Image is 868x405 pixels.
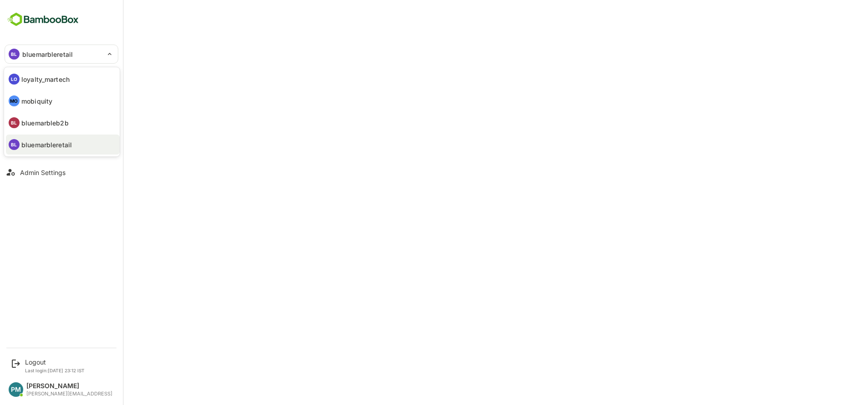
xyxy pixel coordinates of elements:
p: bluemarbleb2b [21,118,69,128]
p: bluemarbleretail [21,140,72,150]
p: mobiquity [21,96,52,106]
div: LO [9,74,20,85]
p: loyalty_martech [21,75,70,84]
div: BL [9,117,20,128]
div: MO [9,95,20,106]
div: BL [9,139,20,150]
